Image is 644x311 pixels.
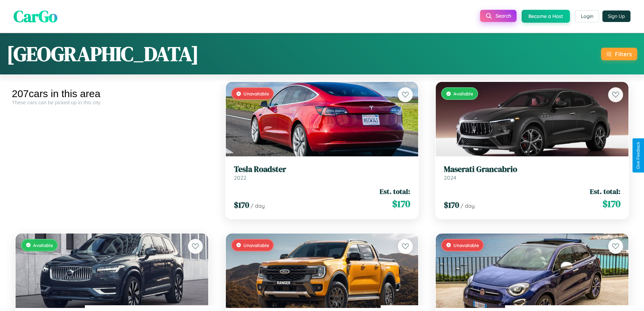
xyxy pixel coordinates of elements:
[234,164,410,174] h3: Tesla Roadster
[636,142,641,169] div: Give Feedback
[453,91,473,96] span: Available
[12,88,212,99] div: 207 cars in this area
[615,50,632,58] div: Filters
[14,5,57,27] span: CarGo
[460,202,475,209] span: / day
[243,242,269,248] span: Unavailable
[480,10,517,22] button: Search
[12,99,212,105] div: These cars can be picked up in this city.
[444,164,620,174] h3: Maserati Grancabrio
[590,186,620,196] span: Est. total:
[601,48,637,60] button: Filters
[7,40,199,68] h1: [GEOGRAPHIC_DATA]
[602,10,630,22] button: Sign Up
[522,10,570,23] button: Become a Host
[444,199,459,210] span: $ 170
[444,174,456,181] span: 2024
[392,197,410,210] span: $ 170
[496,13,511,19] span: Search
[380,186,410,196] span: Est. total:
[251,202,265,209] span: / day
[33,242,53,248] span: Available
[234,199,249,210] span: $ 170
[453,242,479,248] span: Unavailable
[444,164,620,181] a: Maserati Grancabrio2024
[243,91,269,96] span: Unavailable
[575,10,599,22] button: Login
[234,174,246,181] span: 2022
[602,197,620,210] span: $ 170
[234,164,410,181] a: Tesla Roadster2022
